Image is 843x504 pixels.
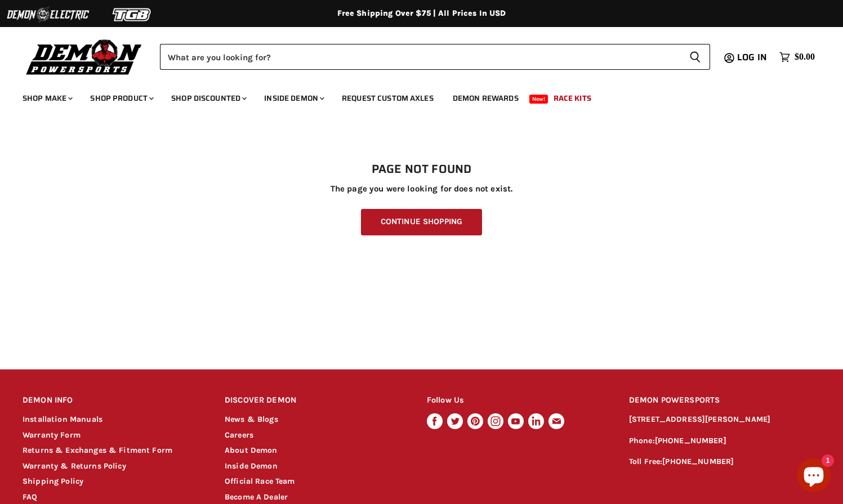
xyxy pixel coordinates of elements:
[629,413,820,426] p: [STREET_ADDRESS][PERSON_NAME]
[732,52,774,63] a: Log in
[662,457,734,466] a: [PHONE_NUMBER]
[14,82,812,110] ul: Main menu
[655,436,726,445] a: [PHONE_NUMBER]
[23,445,172,455] a: Returns & Exchanges & Fitment Form
[160,44,710,70] form: Product
[82,87,160,110] a: Shop Product
[793,458,834,495] inbox-online-store-chat: Shopify online store chat
[333,87,442,110] a: Request Custom Axles
[23,184,820,194] p: The page you were looking for does not exist.
[737,50,767,64] span: Log in
[225,445,278,455] a: About Demon
[90,4,175,25] img: TGB Logo 2
[795,52,815,63] span: $0.00
[629,456,820,469] p: Toll Free:
[160,44,680,70] input: Search
[23,461,126,471] a: Warranty & Returns Policy
[6,4,90,25] img: Demon Electric Logo 2
[629,435,820,448] p: Phone:
[23,476,83,486] a: Shipping Policy
[23,414,102,424] a: Installation Manuals
[23,492,37,502] a: FAQ
[529,95,548,104] span: New!
[23,430,81,440] a: Warranty Form
[545,87,600,110] a: Race Kits
[163,87,253,110] a: Shop Discounted
[225,414,278,424] a: News & Blogs
[225,492,288,502] a: Become A Dealer
[225,430,253,440] a: Careers
[427,387,608,414] h2: Follow Us
[444,87,527,110] a: Demon Rewards
[225,461,278,471] a: Inside Demon
[23,163,820,176] h1: Page not found
[23,387,203,414] h2: DEMON INFO
[23,37,146,77] img: Demon Powersports
[14,87,79,110] a: Shop Make
[361,209,482,235] a: Continue Shopping
[225,387,405,414] h2: DISCOVER DEMON
[774,49,820,65] a: $0.00
[256,87,331,110] a: Inside Demon
[680,44,710,70] button: Search
[225,476,295,486] a: Official Race Team
[629,387,820,414] h2: DEMON POWERSPORTS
